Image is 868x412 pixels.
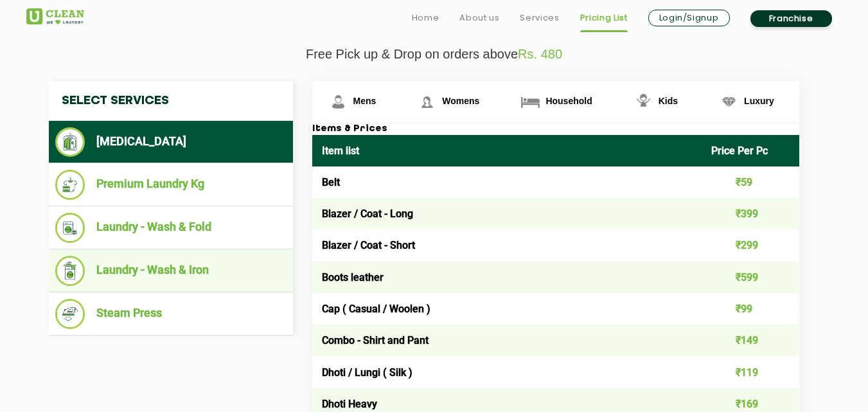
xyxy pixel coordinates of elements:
[702,356,799,388] td: ₹119
[312,166,702,198] td: Belt
[312,229,702,261] td: Blazer / Coat - Short
[327,91,350,113] img: Mens
[520,10,559,26] a: Services
[55,213,85,243] img: Laundry - Wash & Fold
[26,47,842,62] p: Free Pick up & Drop on orders above
[312,123,799,135] h3: Items & Prices
[702,262,799,293] td: ₹599
[702,325,799,356] td: ₹149
[519,91,542,113] img: Household
[55,170,85,200] img: Premium Laundry Kg
[312,293,702,325] td: Cap ( Casual / Woolen )
[55,213,287,243] li: Laundry - Wash & Fold
[459,10,499,26] a: About us
[55,299,287,329] li: Steam Press
[442,96,479,106] span: Womens
[580,10,628,26] a: Pricing List
[353,96,376,106] span: Mens
[632,91,655,113] img: Kids
[412,10,439,26] a: Home
[55,127,287,157] li: [MEDICAL_DATA]
[49,81,293,121] h4: Select Services
[545,96,592,106] span: Household
[312,325,702,356] td: Combo - Shirt and Pant
[702,166,799,198] td: ₹59
[518,47,562,61] span: Rs. 480
[55,127,85,157] img: Dry Cleaning
[750,10,832,27] a: Franchise
[312,198,702,229] td: Blazer / Coat - Long
[416,91,438,113] img: Womens
[659,96,678,106] span: Kids
[648,10,730,26] a: Login/Signup
[312,262,702,293] td: Boots leather
[26,8,84,24] img: UClean Laundry and Dry Cleaning
[55,170,287,200] li: Premium Laundry Kg
[744,96,774,106] span: Luxury
[702,198,799,229] td: ₹399
[312,135,702,166] th: Item list
[702,293,799,325] td: ₹99
[55,256,287,286] li: Laundry - Wash & Iron
[312,356,702,388] td: Dhoti / Lungi ( Silk )
[55,299,85,329] img: Steam Press
[702,229,799,261] td: ₹299
[55,256,85,286] img: Laundry - Wash & Iron
[718,91,740,113] img: Luxury
[702,135,799,166] th: Price Per Pc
